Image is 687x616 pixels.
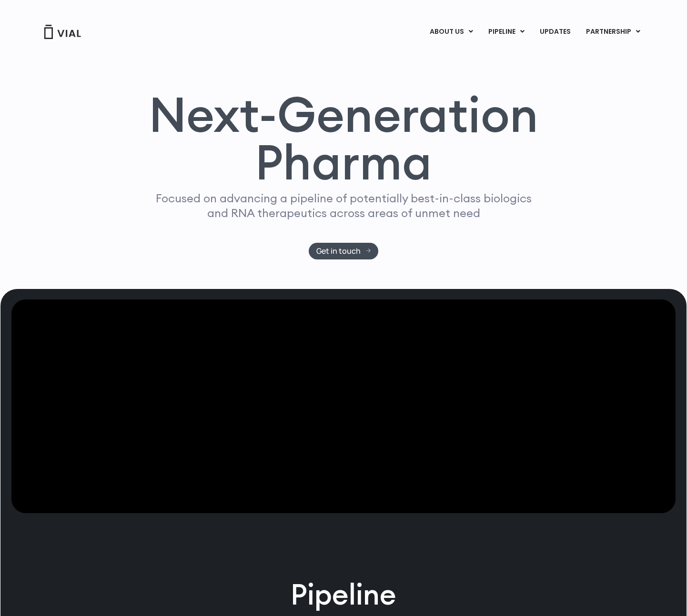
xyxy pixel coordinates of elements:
p: Focused on advancing a pipeline of potentially best-in-class biologics and RNA therapeutics acros... [152,191,535,220]
a: UPDATES [532,24,578,40]
img: Vial Logo [43,25,81,39]
span: Get in touch [316,248,361,255]
a: PARTNERSHIPMenu Toggle [578,24,648,40]
a: Get in touch [309,243,379,259]
a: ABOUT USMenu Toggle [422,24,480,40]
h2: Pipeline [291,575,396,614]
a: PIPELINEMenu Toggle [481,24,532,40]
h1: Next-Generation Pharma [137,90,550,187]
